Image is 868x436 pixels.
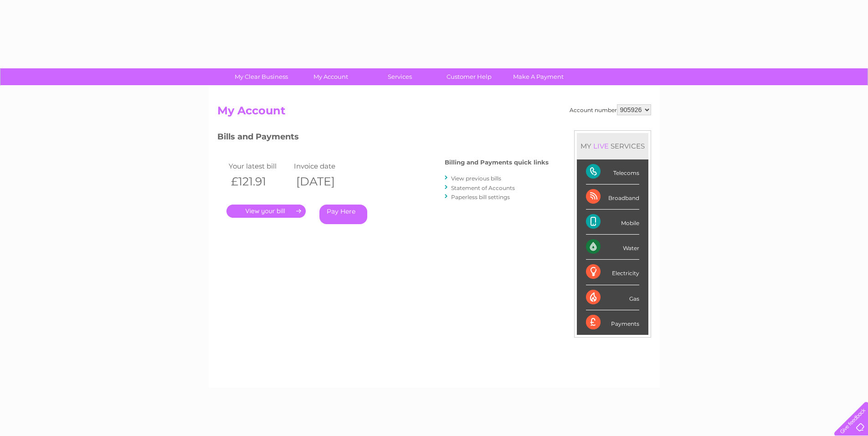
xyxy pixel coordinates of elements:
a: Statement of Accounts [451,185,515,191]
td: Invoice date [292,160,357,172]
div: LIVE [591,142,611,150]
td: Your latest bill [226,160,292,172]
th: [DATE] [292,172,357,191]
a: My Clear Business [224,68,299,85]
a: Customer Help [431,68,507,85]
a: View previous bills [451,175,501,182]
a: . [226,205,306,218]
div: Water [586,235,639,260]
th: £121.91 [226,172,292,191]
a: Pay Here [319,205,367,224]
div: Mobile [586,210,639,235]
div: Telecoms [586,159,639,185]
a: Paperless bill settings [451,194,510,200]
a: Services [362,68,437,85]
div: Account number [570,104,651,115]
h2: My Account [217,104,651,122]
div: Electricity [586,260,639,285]
div: Broadband [586,185,639,210]
h3: Bills and Payments [217,130,549,146]
a: Make A Payment [501,68,576,85]
div: Payments [586,310,639,335]
a: My Account [293,68,368,85]
h4: Billing and Payments quick links [445,159,549,166]
div: Gas [586,285,639,310]
div: MY SERVICES [577,133,648,159]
